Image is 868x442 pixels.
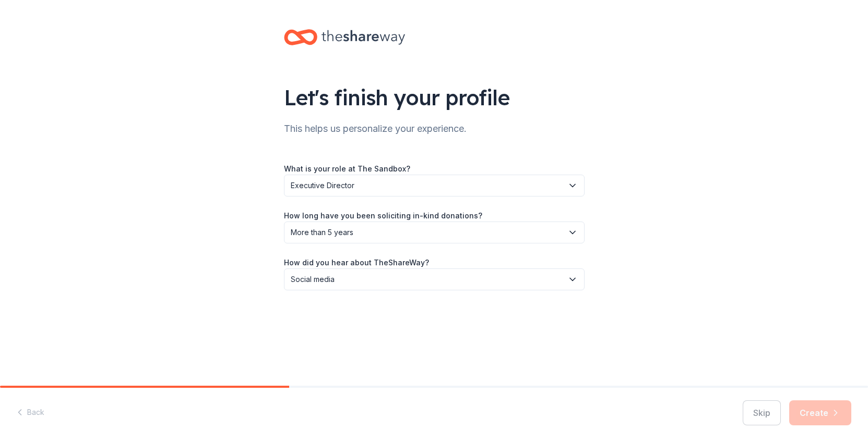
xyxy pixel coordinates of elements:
div: This helps us personalize your experience. [284,120,585,137]
span: Social media [291,273,563,286]
span: Executive Director [291,179,563,192]
button: Social media [284,268,585,290]
div: Let's finish your profile [284,83,585,112]
label: How long have you been soliciting in-kind donations? [284,211,482,221]
button: More than 5 years [284,222,585,243]
label: How did you hear about TheShareWay? [284,257,429,268]
span: More than 5 years [291,226,563,239]
label: What is your role at The Sandbox? [284,164,410,174]
button: Executive Director [284,175,585,197]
